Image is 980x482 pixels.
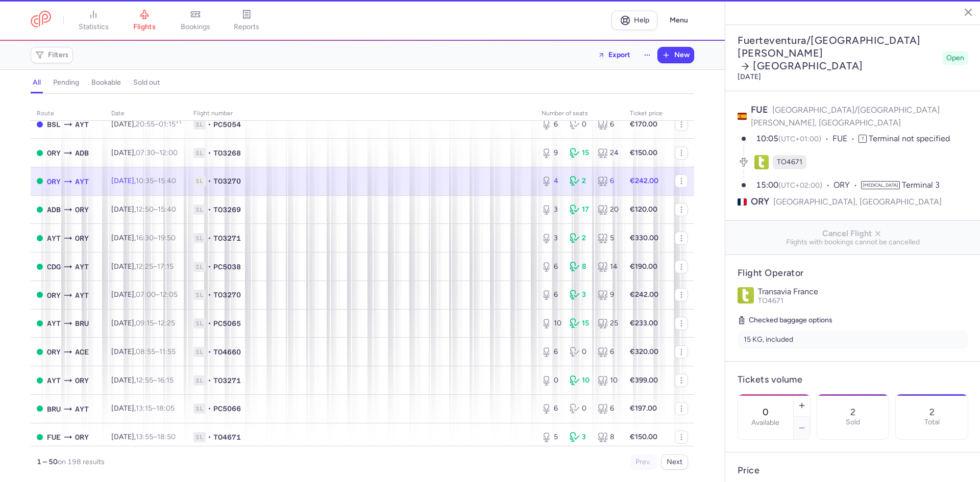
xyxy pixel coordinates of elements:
div: 3 [542,205,561,215]
span: FUE [832,133,859,145]
span: ORY [75,233,89,244]
span: AYT [75,119,89,130]
h4: bookable [91,78,121,87]
span: [GEOGRAPHIC_DATA], [GEOGRAPHIC_DATA] [773,195,942,208]
div: 15 [570,318,590,328]
figure: TO airline logo [754,155,769,169]
h4: Price [738,465,968,476]
time: 12:00 [159,148,178,157]
span: – [136,290,178,299]
button: Next [661,454,688,470]
div: 4 [542,176,561,186]
div: 6 [598,403,618,414]
span: 1L [193,432,206,442]
div: 6 [542,262,561,272]
span: 1L [193,347,206,357]
span: ORY [47,290,61,301]
span: – [136,262,174,271]
button: New [658,47,694,63]
span: ORY [834,180,861,191]
div: 2 [570,233,590,243]
strong: €150.00 [630,433,657,441]
span: – [136,404,175,413]
label: Available [751,419,779,427]
span: TO3271 [213,233,241,243]
span: 1L [193,233,206,243]
span: T [859,135,867,143]
span: • [208,347,211,357]
time: 10:35 [136,176,154,185]
p: 2 [850,407,855,417]
span: 1L [193,290,206,300]
span: [DATE], [111,433,176,441]
div: 5 [598,233,618,243]
a: flights [119,9,170,32]
time: 19:50 [158,234,176,242]
div: 0 [570,403,590,414]
div: 6 [598,347,618,357]
span: FUE [751,104,768,115]
li: 15 KG, included [738,331,968,349]
span: • [208,205,211,215]
span: BRU [75,318,89,329]
span: ORY [75,375,89,386]
a: bookings [170,9,221,32]
div: 10 [542,318,561,328]
strong: €233.00 [630,319,658,327]
a: Help [611,11,657,30]
span: • [208,403,211,414]
span: ORY [47,147,61,159]
time: 16:30 [136,234,154,242]
span: ORY [47,176,61,187]
span: • [208,262,211,272]
span: TO3269 [213,205,241,215]
span: ADB [47,204,61,215]
span: – [136,319,175,327]
strong: €399.00 [630,376,658,385]
span: 1L [193,318,206,328]
div: 25 [598,318,618,328]
span: 1L [193,176,206,186]
time: 17:15 [157,262,174,271]
div: 6 [542,403,561,414]
div: 0 [542,375,561,386]
span: TO3270 [213,290,241,300]
span: Cancel Flight [733,229,972,238]
div: 17 [570,205,590,215]
time: 09:15 [136,319,154,327]
sup: +1 [176,119,181,125]
h5: Checked baggage options [738,314,968,326]
span: AYT [47,233,61,244]
p: Total [924,418,940,426]
div: 15 [570,148,590,158]
span: [DATE], [111,148,178,157]
span: AYT [75,261,89,272]
a: reports [221,9,272,32]
span: [DATE], [111,120,181,129]
span: ORY [47,346,61,358]
span: ORY [75,204,89,215]
span: • [208,375,211,386]
span: • [208,233,211,243]
span: Terminal not specified [869,134,950,143]
strong: €120.00 [630,205,657,214]
span: AYT [47,375,61,386]
span: 1L [193,119,206,130]
button: Prev. [630,454,657,470]
span: BSL [47,119,61,130]
strong: €330.00 [630,234,658,242]
span: [DATE], [111,319,175,327]
span: ACE [75,346,89,358]
div: 8 [570,262,590,272]
span: bookings [181,22,210,32]
span: flights [133,22,156,32]
time: 15:40 [158,205,176,214]
span: [MEDICAL_DATA] [861,181,900,189]
time: 07:00 [136,290,156,299]
span: TO3271 [213,375,241,386]
span: Open [946,53,964,63]
span: CLOSED [37,121,43,128]
span: – [136,148,178,157]
span: [DATE], [111,290,178,299]
span: • [208,318,211,328]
